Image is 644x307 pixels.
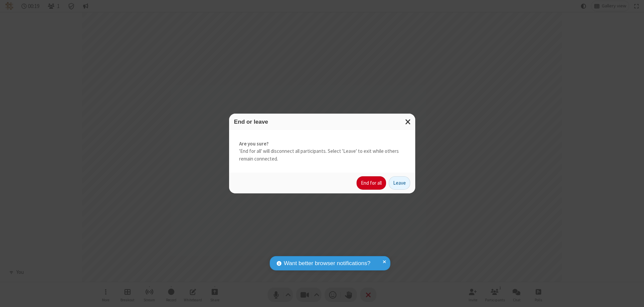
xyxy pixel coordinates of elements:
[234,119,410,125] h3: End or leave
[389,176,410,190] button: Leave
[357,176,386,190] button: End for all
[401,114,415,130] button: Close modal
[284,259,370,268] span: Want better browser notifications?
[229,130,415,173] div: 'End for all' will disconnect all participants. Select 'Leave' to exit while others remain connec...
[239,140,405,148] strong: Are you sure?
